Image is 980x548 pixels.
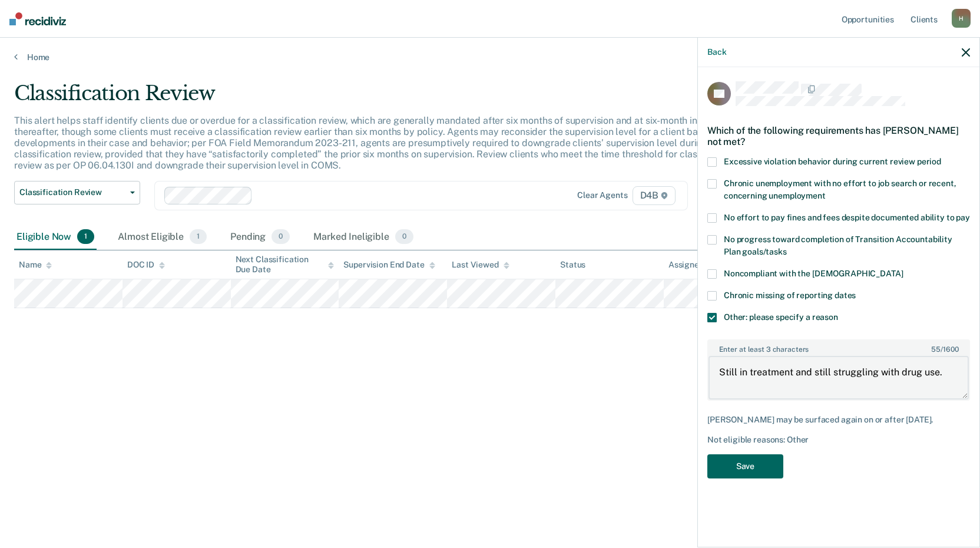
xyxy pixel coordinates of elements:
span: Chronic unemployment with no effort to job search or recent, concerning unemployment [724,179,956,200]
span: 1 [77,229,94,245]
span: No effort to pay fines and fees despite documented ability to pay [724,213,970,222]
div: [PERSON_NAME] may be surfaced again on or after [DATE]. [707,415,970,425]
span: 0 [272,229,290,245]
img: Recidiviz [9,12,66,25]
div: DOC ID [127,260,165,270]
span: 55 [931,345,941,354]
button: Save [707,454,783,478]
textarea: Still in treatment and still struggling with drug use. [708,356,969,400]
div: Supervision End Date [343,260,435,270]
div: Clear agents [577,190,627,200]
span: Chronic missing of reporting dates [724,290,856,300]
div: Not eligible reasons: Other [707,435,970,445]
a: Home [14,52,966,62]
div: Next Classification Due Date [236,255,335,275]
p: This alert helps staff identify clients due or overdue for a classification review, which are gen... [14,115,736,171]
span: D4B [633,186,676,205]
span: Other: please specify a reason [724,312,838,322]
span: / 1600 [931,345,958,354]
span: No progress toward completion of Transition Accountability Plan goals/tasks [724,235,952,256]
div: Marked Ineligible [311,225,416,250]
div: Almost Eligible [115,225,209,250]
div: Status [560,260,585,270]
div: Assigned to [668,260,724,270]
div: Pending [228,225,292,250]
span: 0 [395,229,413,245]
div: Eligible Now [14,225,97,250]
span: Excessive violation behavior during current review period [724,157,941,166]
span: Noncompliant with the [DEMOGRAPHIC_DATA] [724,269,903,278]
div: Last Viewed [452,260,509,270]
button: Back [707,47,726,57]
div: Name [19,260,52,270]
span: Classification Review [19,187,125,197]
div: Classification Review [14,81,749,115]
div: Which of the following requirements has [PERSON_NAME] not met? [707,115,970,157]
label: Enter at least 3 characters [708,341,969,354]
span: 1 [190,229,207,245]
div: H [952,9,971,28]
